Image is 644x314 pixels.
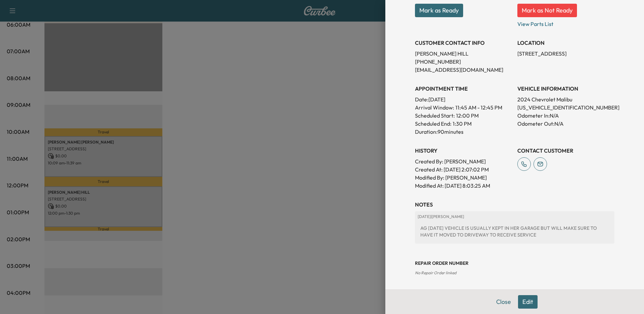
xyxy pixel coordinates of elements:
p: Scheduled Start: [415,112,455,120]
p: [DATE] | [PERSON_NAME] [418,214,612,219]
p: 1:30 PM [453,120,472,128]
button: Edit [518,295,538,309]
p: Modified At : [DATE] 8:03:25 AM [415,182,512,190]
p: Odometer In: N/A [517,112,614,120]
p: Arrival Window: [415,103,512,112]
h3: VEHICLE INFORMATION [517,85,614,93]
p: Scheduled End: [415,120,451,128]
h3: NOTES [415,200,614,209]
h3: CONTACT CUSTOMER [517,147,614,155]
p: 2024 Chevrolet Malibu [517,95,614,103]
p: Odometer Out: N/A [517,120,614,128]
p: 12:00 PM [456,112,479,120]
p: [US_VEHICLE_IDENTIFICATION_NUMBER] [517,103,614,112]
h3: LOCATION [517,39,614,47]
p: [STREET_ADDRESS] [517,50,614,58]
h3: APPOINTMENT TIME [415,85,512,93]
p: Duration: 90 minutes [415,128,512,136]
p: [PERSON_NAME] HILL [415,50,512,58]
h3: Repair Order number [415,260,614,266]
p: Date: [DATE] [415,95,512,103]
h3: History [415,147,512,155]
button: Mark as Not Ready [517,4,577,17]
span: No Repair Order linked [415,270,456,275]
p: [EMAIL_ADDRESS][DOMAIN_NAME] [415,66,512,74]
button: Close [492,295,515,309]
p: Created At : [DATE] 2:07:02 PM [415,165,512,174]
p: View Parts List [517,17,614,28]
h3: CUSTOMER CONTACT INFO [415,39,512,47]
div: AG [DATE] VEHICLE IS USUALLY KEPT IN HER GARAGE BUT WILL MAKE SURE TO HAVE IT MOVED TO DRIVEWAY T... [418,222,612,241]
span: 11:45 AM - 12:45 PM [455,103,502,112]
p: [PHONE_NUMBER] [415,58,512,66]
p: Modified By : [PERSON_NAME] [415,174,512,182]
p: Created By : [PERSON_NAME] [415,157,512,165]
button: Mark as Ready [415,4,463,17]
